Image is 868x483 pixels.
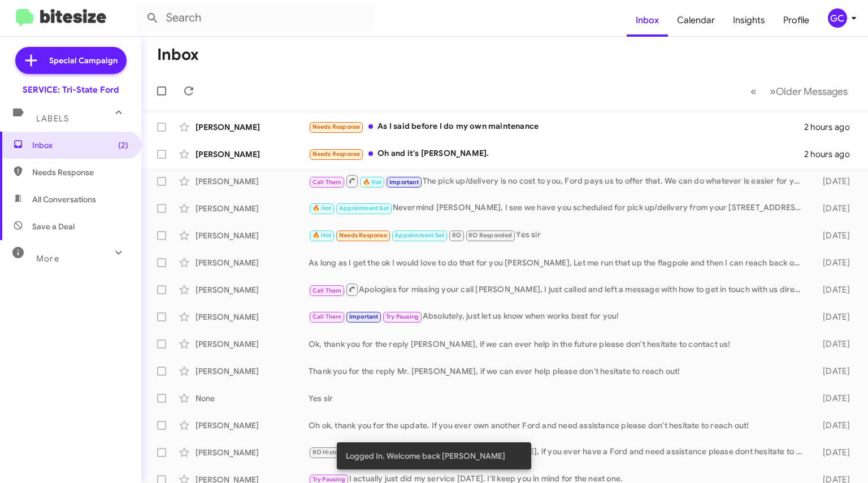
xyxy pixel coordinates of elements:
[196,176,309,187] div: [PERSON_NAME]
[196,121,309,133] div: [PERSON_NAME]
[118,140,128,151] span: (2)
[313,449,346,456] span: RO Historic
[196,230,309,241] div: [PERSON_NAME]
[313,150,361,158] span: Needs Response
[804,149,859,160] div: 2 hours ago
[313,476,345,483] span: Try Pausing
[452,232,461,239] span: RO
[36,114,69,124] span: Labels
[309,174,809,188] div: The pick up/delivery is no cost to you, Ford pays us to offer that. We can do whatever is easier ...
[349,313,379,320] span: Important
[32,140,128,151] span: Inbox
[809,311,859,323] div: [DATE]
[386,313,419,320] span: Try Pausing
[196,149,309,160] div: [PERSON_NAME]
[309,338,809,350] div: Ok, thank you for the reply [PERSON_NAME], if we can ever help in the future please don't hesitat...
[196,420,309,431] div: [PERSON_NAME]
[468,232,512,239] span: RO Responded
[809,257,859,268] div: [DATE]
[763,80,854,103] button: Next
[339,204,389,212] span: Appointment Set
[157,46,199,64] h1: Inbox
[32,194,96,205] span: All Conversations
[809,203,859,214] div: [DATE]
[196,393,309,404] div: None
[309,147,804,160] div: Oh and it's [PERSON_NAME].
[627,4,668,37] a: Inbox
[196,257,309,268] div: [PERSON_NAME]
[809,393,859,404] div: [DATE]
[809,284,859,295] div: [DATE]
[394,232,444,239] span: Appointment Set
[309,393,809,404] div: Yes sir
[809,338,859,350] div: [DATE]
[668,4,724,37] a: Calendar
[196,447,309,458] div: [PERSON_NAME]
[309,257,809,268] div: As long as I get the ok I would love to do that for you [PERSON_NAME], Let me run that up the fla...
[809,420,859,431] div: [DATE]
[49,55,118,66] span: Special Campaign
[818,8,856,28] button: GC
[313,123,361,130] span: Needs Response
[744,80,854,103] nav: Page navigation example
[774,4,818,37] a: Profile
[809,447,859,458] div: [DATE]
[196,338,309,350] div: [PERSON_NAME]
[309,282,809,297] div: Apologies for missing your call [PERSON_NAME], I just called and left a message with how to get i...
[776,85,848,98] span: Older Messages
[309,446,809,459] div: Thank you for the update [PERSON_NAME], if you ever have a Ford and need assistance please dont h...
[137,5,374,32] input: Search
[770,84,776,98] span: »
[339,232,387,239] span: Needs Response
[196,311,309,323] div: [PERSON_NAME]
[313,287,342,294] span: Call Them
[309,202,809,215] div: Nevermind [PERSON_NAME], I see we have you scheduled for pick up/delivery from your [STREET_ADDRE...
[828,8,847,28] div: GC
[309,120,804,133] div: As I said before I do my own maintenance
[389,179,419,186] span: Important
[313,179,342,186] span: Call Them
[809,230,859,241] div: [DATE]
[32,221,75,232] span: Save a Deal
[309,365,809,377] div: Thank you for the reply Mr. [PERSON_NAME], if we can ever help please don't hesitate to reach out!
[363,179,382,186] span: 🔥 Hot
[196,365,309,377] div: [PERSON_NAME]
[309,229,809,242] div: Yes sir
[15,47,127,74] a: Special Campaign
[744,80,763,103] button: Previous
[750,84,757,98] span: «
[346,450,505,462] span: Logged In. Welcome back [PERSON_NAME]
[309,420,809,431] div: Oh ok, thank you for the update. If you ever own another Ford and need assistance please don't he...
[313,232,332,239] span: 🔥 Hot
[313,204,332,212] span: 🔥 Hot
[196,284,309,295] div: [PERSON_NAME]
[313,313,342,320] span: Call Them
[36,254,59,264] span: More
[809,176,859,187] div: [DATE]
[804,121,859,133] div: 2 hours ago
[32,167,128,178] span: Needs Response
[309,310,809,323] div: Absolutely, just let us know when works best for you!
[23,84,119,95] div: SERVICE: Tri-State Ford
[809,365,859,377] div: [DATE]
[196,203,309,214] div: [PERSON_NAME]
[724,4,774,37] a: Insights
